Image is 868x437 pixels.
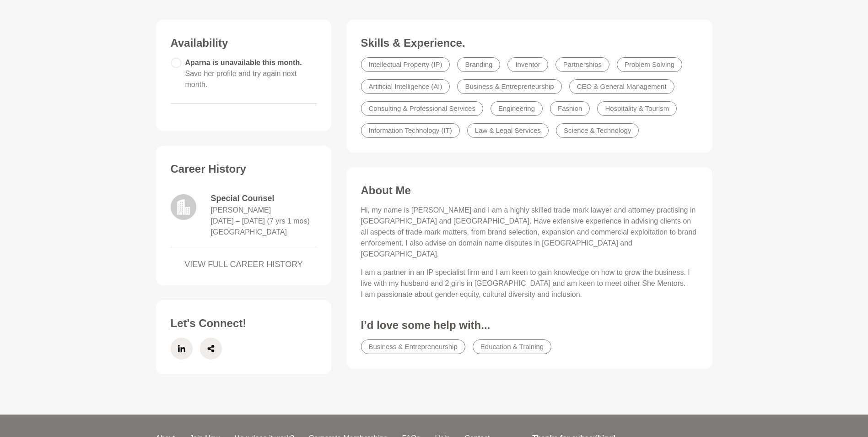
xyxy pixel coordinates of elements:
span: Aparna is unavailable this month. [185,59,302,88]
dd: [GEOGRAPHIC_DATA] [211,227,287,238]
h3: Skills & Experience. [361,36,698,50]
h3: Availability [171,36,317,50]
h3: Let's Connect! [171,317,317,330]
dd: Special Counsel [211,192,317,205]
a: Share [200,338,222,360]
h3: Career History [171,162,317,176]
dd: 2017 – 2024 (7 yrs 1 mos) [211,216,310,227]
p: Hi, my name is [PERSON_NAME] and I am a highly skilled trade mark lawyer and attorney practising ... [361,205,698,260]
a: LinkedIn [171,338,193,360]
time: [DATE] – [DATE] (7 yrs 1 mos) [211,217,310,225]
dd: [PERSON_NAME] [211,205,271,216]
p: I am a partner in an IP specialist firm and I am keen to gain knowledge on how to grow the busine... [361,267,698,300]
img: logo [171,194,196,220]
h3: I’d love some help with... [361,318,698,332]
span: Save her profile and try again next month. [185,70,297,88]
a: VIEW FULL CAREER HISTORY [171,258,317,271]
h3: About Me [361,184,698,197]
